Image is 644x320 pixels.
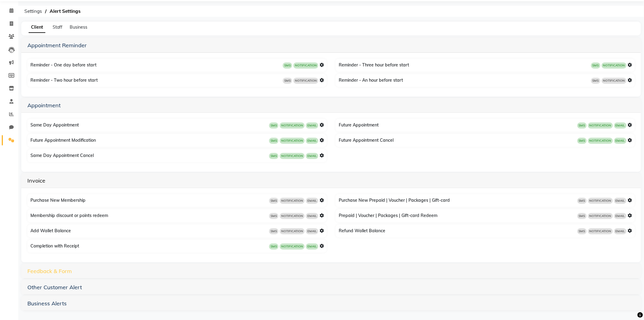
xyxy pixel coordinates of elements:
div: Reminder - Three hour before start [337,60,635,70]
span: SMS [577,198,587,204]
span: NOTIFICATION [588,138,613,144]
span: NOTIFICATION [293,62,318,69]
span: SMS [283,78,292,84]
span: EMAIL [614,198,627,204]
span: SMS [269,123,278,129]
span: Client [29,22,45,33]
span: NOTIFICATION [588,123,613,129]
span: Alert Settings [47,6,84,17]
span: NOTIFICATION [280,123,305,129]
div: Membership discount or points redeem [29,211,327,221]
span: NOTIFICATION [588,198,613,204]
div: Future Appointment Modification [29,136,327,145]
a: Appointment Reminder [27,42,87,49]
a: Business Alerts [27,300,67,307]
a: Other Customer Alert [27,284,82,291]
span: EMAIL [614,213,627,219]
span: EMAIL [306,123,318,129]
span: EMAIL [614,228,627,234]
span: EMAIL [306,228,318,234]
span: SMS [269,244,278,250]
span: NOTIFICATION [280,244,305,250]
span: EMAIL [306,244,318,250]
div: Same Day Appointment [29,120,327,130]
span: NOTIFICATION [280,213,305,219]
div: Future Appointment Cancel [337,136,635,145]
span: EMAIL [306,153,318,159]
span: EMAIL [306,213,318,219]
a: Invoice [27,177,45,184]
div: Future Appointment [337,120,635,130]
span: NOTIFICATION [293,78,318,84]
div: Completion with Receipt [29,241,327,251]
span: EMAIL [614,138,627,144]
span: SMS [591,62,600,69]
span: SMS [269,228,278,234]
span: Staff [53,24,62,30]
span: EMAIL [306,138,318,144]
span: EMAIL [614,123,627,129]
span: NOTIFICATION [280,153,305,159]
div: Reminder - Two hour before start [29,76,327,85]
span: SMS [269,153,278,159]
span: NOTIFICATION [602,78,627,84]
div: Refund Wallet Balance [337,226,635,236]
div: Purchase New Prepaid | Voucher | Packages | Gift-card [337,196,635,205]
span: NOTIFICATION [280,138,305,144]
span: NOTIFICATION [280,198,305,204]
div: Prepaid | Voucher | Packages | Gift-card Redeem [337,211,635,221]
span: SMS [269,198,278,204]
span: Settings [21,6,45,17]
span: SMS [283,62,292,69]
span: SMS [269,138,278,144]
span: SMS [577,123,587,129]
span: SMS [577,228,587,234]
a: Appointment [27,102,61,109]
div: Same Day Appointment Cancel [29,151,327,161]
span: SMS [269,213,278,219]
span: SMS [577,213,587,219]
span: SMS [577,138,587,144]
div: Add Wallet Balance [29,226,327,236]
div: Purchase New Membership [29,196,327,205]
div: Reminder - An hour before start [337,76,635,85]
div: Reminder - One day before start [29,60,327,70]
span: NOTIFICATION [588,213,613,219]
span: EMAIL [306,198,318,204]
span: NOTIFICATION [602,62,627,69]
a: Feedback & Form [27,268,72,275]
span: SMS [591,78,600,84]
span: Business [70,24,87,30]
span: NOTIFICATION [588,228,613,234]
span: NOTIFICATION [280,228,305,234]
